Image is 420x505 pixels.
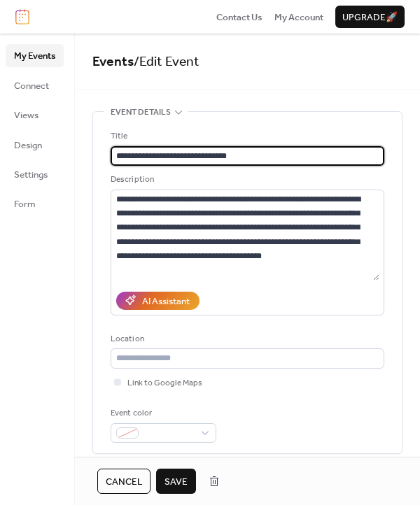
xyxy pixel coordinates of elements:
[156,469,196,494] button: Save
[97,469,150,494] button: Cancel
[111,332,381,346] div: Location
[142,294,190,308] div: AI Assistant
[111,129,381,143] div: Title
[111,406,213,420] div: Event color
[14,49,55,63] span: My Events
[6,134,64,156] a: Design
[6,44,64,66] a: My Events
[14,168,48,182] span: Settings
[6,192,64,215] a: Form
[164,475,188,489] span: Save
[111,173,381,187] div: Description
[134,49,199,75] span: / Edit Event
[14,138,42,152] span: Design
[15,9,29,24] img: logo
[111,106,171,120] span: Event details
[6,163,64,185] a: Settings
[335,6,405,28] button: Upgrade🚀
[14,108,38,122] span: Views
[127,376,202,390] span: Link to Google Maps
[342,10,398,24] span: Upgrade 🚀
[274,10,323,24] a: My Account
[6,74,64,97] a: Connect
[14,197,36,211] span: Form
[116,292,199,310] button: AI Assistant
[274,10,323,24] span: My Account
[6,104,64,126] a: Views
[92,49,134,75] a: Events
[216,10,262,24] a: Contact Us
[216,10,262,24] span: Contact Us
[106,475,142,489] span: Cancel
[14,79,49,93] span: Connect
